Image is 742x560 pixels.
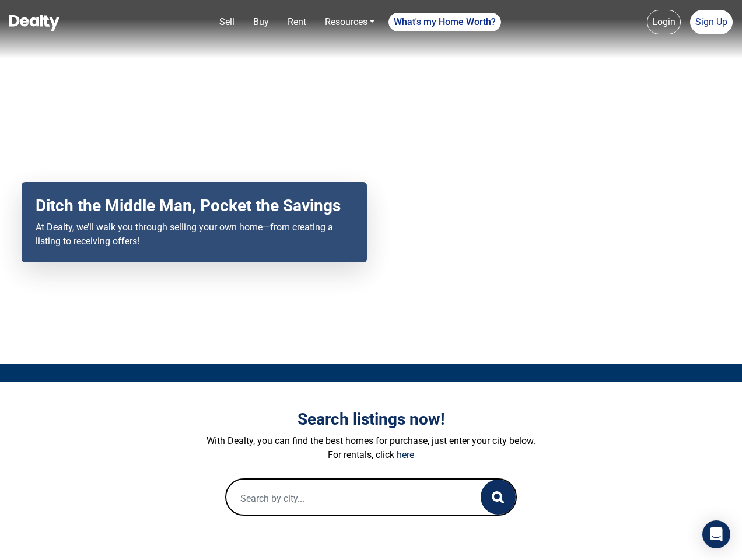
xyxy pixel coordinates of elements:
[36,196,353,216] h2: Ditch the Middle Man, Pocket the Savings
[9,15,60,31] img: Dealty - Buy, Sell & Rent Homes
[36,220,353,249] p: At Dealty, we’ll walk you through selling your own home—from creating a listing to receiving offers!
[249,10,274,34] a: Buy
[397,449,414,460] a: here
[320,10,379,34] a: Resources
[702,520,730,548] div: Open Intercom Messenger
[647,10,681,34] a: Login
[283,10,311,34] a: Rent
[47,409,695,429] h3: Search listings now!
[226,480,457,517] input: Search by city...
[690,10,733,34] a: Sign Up
[47,434,695,448] p: With Dealty, you can find the best homes for purchase, just enter your city below.
[388,13,501,32] a: What's my Home Worth?
[215,10,239,34] a: Sell
[47,448,695,462] p: For rentals, click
